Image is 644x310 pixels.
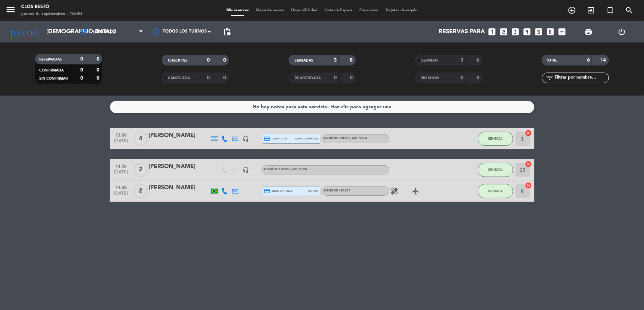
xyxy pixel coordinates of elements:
[587,58,590,63] strong: 6
[334,75,337,80] strong: 0
[252,8,288,12] span: Mapa de mesas
[97,68,101,73] strong: 0
[149,131,209,140] div: [PERSON_NAME]
[223,28,231,36] span: pending_actions
[149,183,209,193] div: [PERSON_NAME]
[351,137,367,140] span: , ARS 70000
[134,184,147,198] span: 2
[295,59,314,62] span: SENTADAS
[350,75,354,80] strong: 0
[545,74,554,82] i: filter_list
[390,187,399,195] i: healing
[499,27,509,36] i: looks_two
[97,57,101,62] strong: 0
[207,75,210,80] strong: 0
[21,4,82,11] div: Clos Restó
[554,74,609,82] input: Filtrar por nombre...
[488,27,497,36] i: looks_one
[134,163,147,177] span: 2
[295,76,321,80] span: RE AGENDADA
[334,58,337,63] strong: 3
[488,189,503,193] span: SENTADA
[422,76,440,80] span: NO SHOW
[39,69,64,72] span: CONFIRMADA
[5,4,16,17] button: menu
[511,27,520,36] i: looks_3
[295,136,318,141] span: mercadopago
[5,4,16,15] i: menu
[264,188,271,194] i: credit_card
[584,28,593,36] span: print
[288,8,321,12] span: Disponibilidad
[478,163,513,177] button: SENTADA
[525,161,532,168] i: cancel
[308,189,318,193] span: stripe
[112,139,130,147] span: [DATE]
[243,136,249,142] i: headset_mic
[39,77,68,80] span: SIN CONFIRMAR
[80,68,83,73] strong: 0
[488,168,503,172] span: SENTADA
[350,58,354,63] strong: 8
[291,168,307,171] span: , ARS 70000
[568,6,576,15] i: add_circle_outline
[625,6,633,15] i: search
[525,182,532,189] i: cancel
[460,58,463,63] strong: 3
[80,57,83,62] strong: 0
[546,59,557,62] span: TOTAL
[66,28,74,36] i: arrow_drop_down
[134,132,147,146] span: 4
[21,11,82,18] div: jueves 4. septiembre - 16:30
[112,131,130,139] span: 13:00
[605,21,639,42] div: LOG OUT
[97,76,101,81] strong: 0
[243,167,249,173] i: headset_mic
[488,137,503,140] span: SENTADA
[168,76,190,80] span: CANCELADA
[478,184,513,198] button: SENTADA
[168,59,187,62] span: CHECK INS
[606,6,614,15] i: turned_in_not
[422,59,439,62] span: SERVIDAS
[264,136,287,142] span: visa * 4719
[546,27,555,36] i: looks_6
[112,191,130,199] span: [DATE]
[264,188,293,194] span: master * 4218
[525,130,532,137] i: cancel
[600,58,607,63] strong: 14
[112,183,130,191] span: 14:30
[39,58,62,61] span: RESERVADAS
[439,29,485,35] span: Reservas para
[476,58,481,63] strong: 6
[523,27,532,36] i: looks_4
[618,28,626,36] i: power_settings_new
[324,137,367,140] span: MENÚ DE 7 PASOS
[476,75,481,80] strong: 0
[356,8,382,12] span: Pre-acceso
[587,6,595,15] i: exit_to_app
[223,75,227,80] strong: 0
[223,58,227,63] strong: 0
[112,170,130,178] span: [DATE]
[412,187,420,195] i: airplanemode_active
[149,162,209,171] div: [PERSON_NAME]
[324,189,351,192] span: MENÚ DE 4 PASOS
[264,136,271,142] i: credit_card
[80,76,83,81] strong: 0
[382,8,421,12] span: Tarjetas de regalo
[558,27,567,36] i: add_box
[534,27,544,36] i: looks_5
[321,8,356,12] span: Lista de Espera
[112,162,130,170] span: 14:30
[264,168,307,171] span: MENÚ DE 7 PASOS
[253,103,391,111] div: No hay notas para este servicio. Haz clic para agregar una
[223,8,252,12] span: Mis reservas
[207,58,210,63] strong: 0
[460,75,463,80] strong: 0
[5,24,43,40] i: [DATE]
[91,29,116,34] span: Almuerzo
[478,132,513,146] button: SENTADA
